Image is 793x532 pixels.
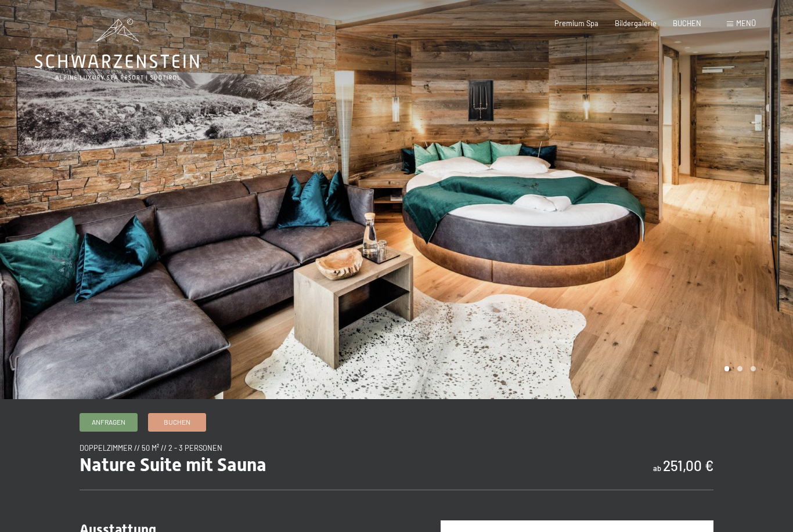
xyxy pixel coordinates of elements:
[80,454,266,476] span: Nature Suite mit Sauna
[149,414,206,431] a: Buchen
[164,417,190,427] span: Buchen
[80,443,222,453] span: Doppelzimmer // 50 m² // 2 - 3 Personen
[80,414,137,431] a: Anfragen
[663,457,713,474] b: 251,00 €
[615,19,657,28] a: Bildergalerie
[736,19,756,28] span: Menü
[92,417,125,427] span: Anfragen
[554,19,599,28] a: Premium Spa
[673,19,701,28] a: BUCHEN
[653,464,661,473] span: ab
